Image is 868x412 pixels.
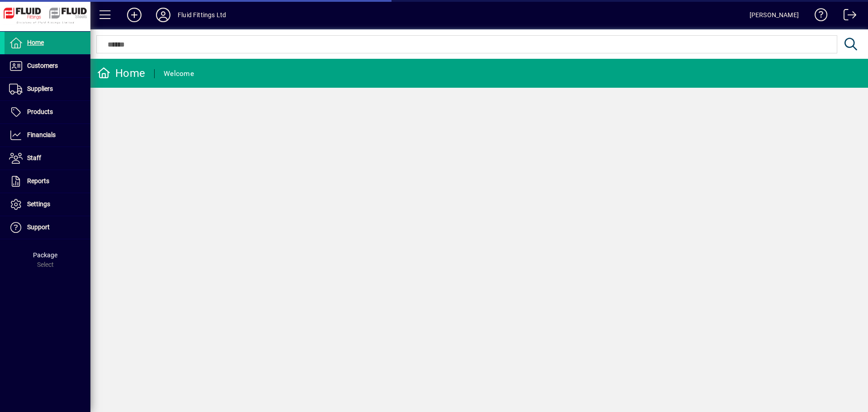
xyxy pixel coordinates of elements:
a: Staff [5,147,90,170]
a: Logout [837,2,857,31]
button: Add [120,7,149,23]
span: Package [33,251,57,259]
a: Financials [5,124,90,147]
div: Home [97,66,145,81]
span: Financials [27,131,56,138]
span: Home [27,39,44,46]
div: Welcome [164,66,194,81]
a: Reports [5,170,90,193]
a: Settings [5,193,90,216]
a: Products [5,101,90,123]
div: [PERSON_NAME] [750,8,799,22]
button: Profile [149,7,178,23]
a: Support [5,216,90,239]
div: Fluid Fittings Ltd [178,8,226,22]
a: Suppliers [5,78,90,100]
span: Products [27,108,53,115]
span: Customers [27,62,58,69]
a: Knowledge Base [808,2,828,31]
a: Customers [5,55,90,77]
span: Reports [27,177,49,185]
span: Suppliers [27,85,53,92]
span: Staff [27,154,41,161]
span: Support [27,223,50,231]
span: Settings [27,200,50,208]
